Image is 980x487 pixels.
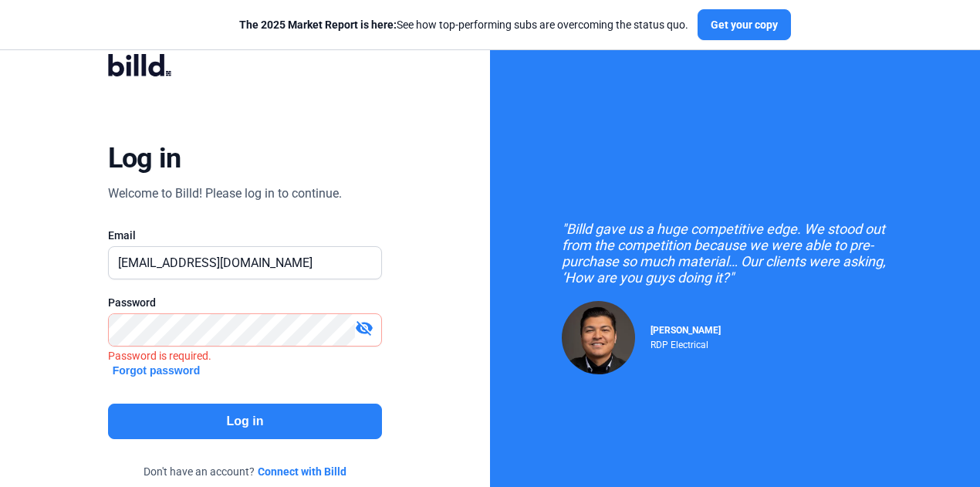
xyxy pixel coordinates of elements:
div: "Billd gave us a huge competitive edge. We stood out from the competition because we were able to... [562,221,909,286]
div: RDP Electrical [651,336,721,350]
i: Password is required. [108,350,211,362]
button: Get your copy [698,9,791,40]
a: Connect with Billd [258,464,346,479]
div: Password [108,295,383,310]
div: See how top-performing subs are overcoming the status quo. [239,17,688,32]
div: Log in [108,141,181,175]
button: Forgot password [108,362,205,379]
div: Welcome to Billd! Please log in to continue. [108,184,342,203]
mat-icon: visibility_off [355,319,373,337]
div: Don't have an account? [108,464,383,479]
button: Log in [108,404,383,439]
span: The 2025 Market Report is here: [239,19,397,31]
div: Email [108,228,383,243]
span: [PERSON_NAME] [651,325,721,336]
img: Raul Pacheco [562,301,635,374]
